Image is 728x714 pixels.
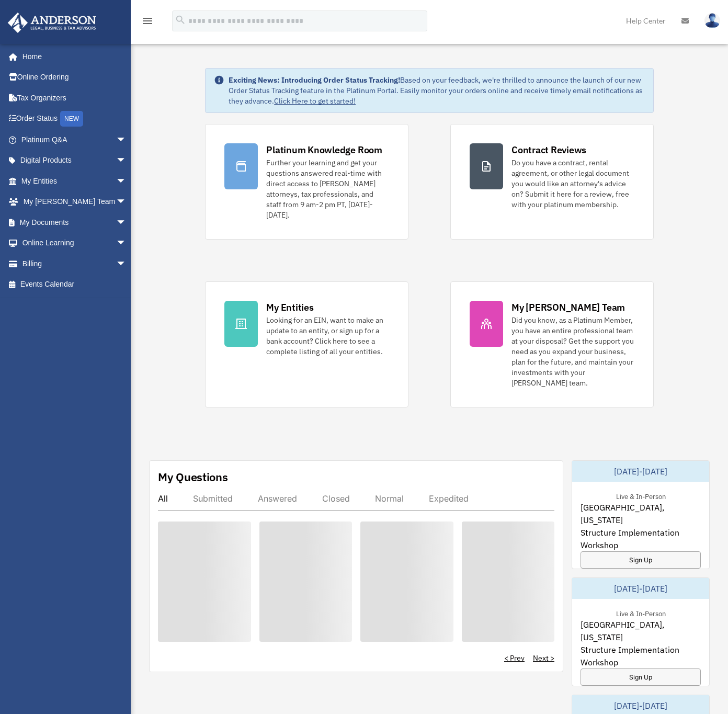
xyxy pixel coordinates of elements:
div: Based on your feedback, we're thrilled to announce the launch of our new Order Status Tracking fe... [229,75,645,106]
a: menu [141,18,154,27]
a: My [PERSON_NAME] Teamarrow_drop_down [7,191,142,212]
div: Further your learning and get your questions answered real-time with direct access to [PERSON_NAM... [266,157,389,220]
span: arrow_drop_down [116,233,137,254]
a: My Entitiesarrow_drop_down [7,171,142,191]
a: Billingarrow_drop_down [7,253,142,274]
span: arrow_drop_down [116,171,137,192]
div: Do you have a contract, rental agreement, or other legal document you would like an attorney's ad... [511,157,634,210]
a: Contract Reviews Do you have a contract, rental agreement, or other legal document you would like... [450,124,654,240]
div: Platinum Knowledge Room [266,143,382,156]
a: Platinum Q&Aarrow_drop_down [7,129,142,150]
div: Closed [322,493,350,504]
div: [DATE]-[DATE] [572,461,709,482]
span: arrow_drop_down [116,253,137,275]
div: All [158,493,168,504]
div: Answered [258,493,297,504]
a: My Documentsarrow_drop_down [7,212,142,233]
div: Expedited [429,493,469,504]
i: search [175,14,186,26]
div: [DATE]-[DATE] [572,578,709,599]
a: My Entities Looking for an EIN, want to make an update to an entity, or sign up for a bank accoun... [205,281,408,407]
a: Order StatusNEW [7,108,142,130]
span: [GEOGRAPHIC_DATA], [US_STATE] [581,501,701,526]
a: Home [7,46,137,67]
span: arrow_drop_down [116,212,137,233]
div: My Entities [266,301,313,314]
div: Did you know, as a Platinum Member, you have an entire professional team at your disposal? Get th... [511,315,634,388]
span: arrow_drop_down [116,191,137,213]
div: NEW [60,111,83,127]
a: Sign Up [581,668,701,686]
span: [GEOGRAPHIC_DATA], [US_STATE] [581,618,701,643]
img: Anderson Advisors Platinum Portal [5,13,99,33]
span: Structure Implementation Workshop [581,526,701,551]
a: Sign Up [581,551,701,569]
span: arrow_drop_down [116,150,137,172]
a: Platinum Knowledge Room Further your learning and get your questions answered real-time with dire... [205,124,408,240]
a: Online Learningarrow_drop_down [7,233,142,254]
strong: Exciting News: Introducing Order Status Tracking! [229,75,400,85]
div: My [PERSON_NAME] Team [511,301,625,314]
div: Normal [375,493,404,504]
a: Digital Productsarrow_drop_down [7,150,142,171]
i: menu [141,15,154,27]
a: My [PERSON_NAME] Team Did you know, as a Platinum Member, you have an entire professional team at... [450,281,654,407]
img: User Pic [704,13,720,28]
div: Live & In-Person [608,490,674,501]
a: Click Here to get started! [274,96,356,106]
div: My Questions [158,469,228,485]
a: Online Ordering [7,67,142,88]
a: Tax Organizers [7,87,142,108]
a: Next > [533,653,554,663]
div: Looking for an EIN, want to make an update to an entity, or sign up for a bank account? Click her... [266,315,389,357]
a: < Prev [504,653,525,663]
span: arrow_drop_down [116,129,137,151]
div: Submitted [193,493,233,504]
div: Contract Reviews [511,143,586,156]
div: Live & In-Person [608,607,674,618]
a: Events Calendar [7,274,142,295]
span: Structure Implementation Workshop [581,643,701,668]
